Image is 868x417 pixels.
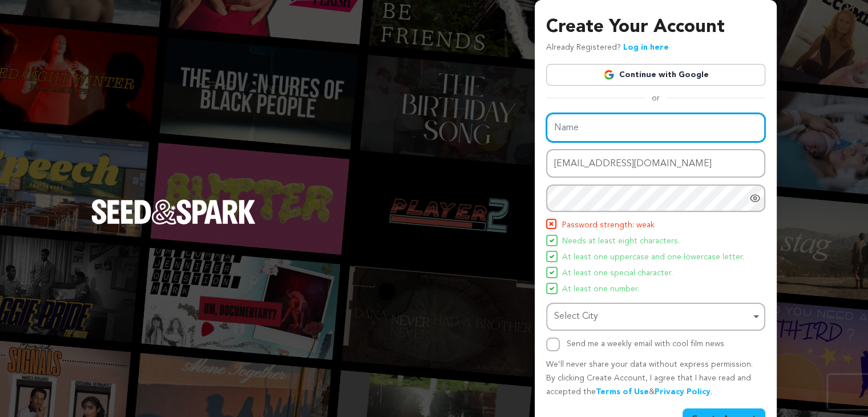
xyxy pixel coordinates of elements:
h3: Create Your Account [546,14,765,41]
span: Needs at least eight characters. [562,235,680,248]
img: Seed&Spark Icon [550,270,554,275]
img: Seed&Spark Icon [550,286,554,291]
span: At least one number. [562,283,639,296]
img: Seed&Spark Icon [547,220,555,228]
a: Show password as plain text. Warning: this will display your password on the screen. [749,193,761,204]
label: Send me a weekly email with cool film news [567,340,724,348]
img: Google logo [603,69,615,81]
span: At least one uppercase and one lowercase letter. [562,251,744,264]
a: Terms of Use [596,388,649,396]
img: Seed&Spark Icon [550,254,554,259]
span: or [645,93,667,104]
a: Privacy Policy [655,388,710,396]
img: Seed&Spark Logo [91,199,256,224]
input: Name [546,113,765,142]
img: Seed&Spark Icon [550,238,554,243]
span: Password strength: weak [562,219,655,232]
a: Continue with Google [546,64,765,86]
a: Seed&Spark Homepage [91,199,256,247]
div: Select City [554,308,750,325]
a: Log in here [623,43,669,51]
span: At least one special character. [562,267,673,280]
input: Email address [546,149,765,178]
p: We’ll never share your data without express permission. By clicking Create Account, I agree that ... [546,358,765,399]
p: Already Registered? [546,41,669,55]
